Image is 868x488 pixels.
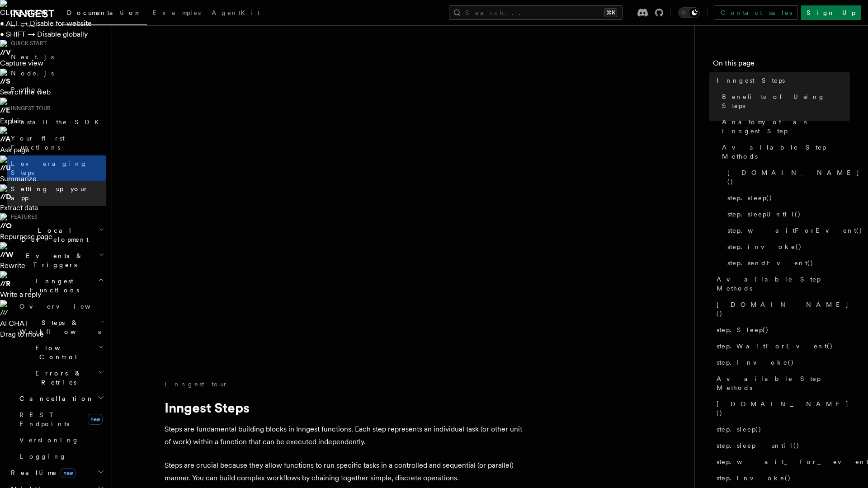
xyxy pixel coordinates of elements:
[16,448,106,465] a: Logging
[717,474,791,483] span: step.invoke()
[7,468,75,477] span: Realtime
[713,421,850,437] a: step.sleep()
[713,338,850,354] a: step.WaitForEvent()
[717,342,833,351] span: step.WaitForEvent()
[19,411,69,427] span: REST Endpoints
[19,436,79,444] span: Versioning
[16,394,94,403] span: Cancellation
[717,374,850,392] span: Available Step Methods
[165,380,228,389] a: Inngest tour
[16,390,106,407] button: Cancellation
[16,369,98,387] span: Errors & Retries
[16,432,106,448] a: Versioning
[16,343,98,361] span: Flow Control
[7,298,106,465] div: Inngest Functions
[61,468,75,478] span: new
[16,407,106,432] a: REST Endpointsnew
[165,459,526,484] p: Steps are crucial because they allow functions to run specific tasks in a controlled and sequenti...
[713,470,850,486] a: step.invoke()
[19,453,66,460] span: Logging
[713,354,850,371] a: step.Invoke()
[713,396,850,421] a: [DOMAIN_NAME]()
[717,399,850,418] span: [DOMAIN_NAME]()
[717,441,800,450] span: step.sleep_until()
[717,425,762,434] span: step.sleep()
[7,465,106,481] button: Realtimenew
[88,414,103,425] span: new
[713,454,850,470] a: step.wait_for_event()
[713,371,850,396] a: Available Step Methods
[713,437,850,454] a: step.sleep_until()
[165,399,526,416] h1: Inngest Steps
[16,365,106,390] button: Errors & Retries
[165,423,526,448] p: Steps are fundamental building blocks in Inngest functions. Each step represents an individual ta...
[16,340,106,365] button: Flow Control
[717,358,794,367] span: step.Invoke()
